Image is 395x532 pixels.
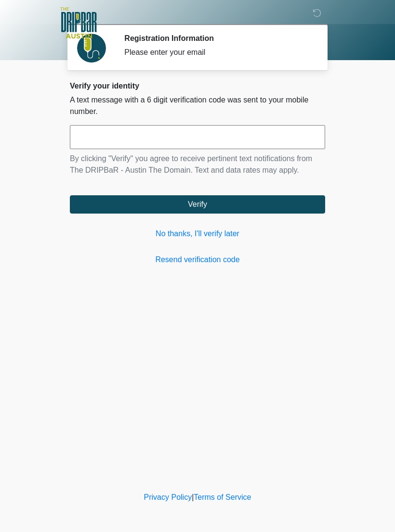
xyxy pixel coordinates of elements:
a: Privacy Policy [144,493,192,501]
img: Agent Avatar [77,34,106,63]
p: A text message with a 6 digit verification code was sent to your mobile number. [70,94,325,117]
a: | [192,493,194,501]
a: Terms of Service [194,493,251,501]
img: The DRIPBaR - Austin The Domain Logo [60,7,97,38]
h2: Verify your identity [70,81,325,90]
p: By clicking "Verify" you agree to receive pertinent text notifications from The DRIPBaR - Austin ... [70,153,325,176]
div: Please enter your email [124,47,311,58]
a: Resend verification code [70,254,325,266]
button: Verify [70,195,325,214]
a: No thanks, I'll verify later [70,228,325,240]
